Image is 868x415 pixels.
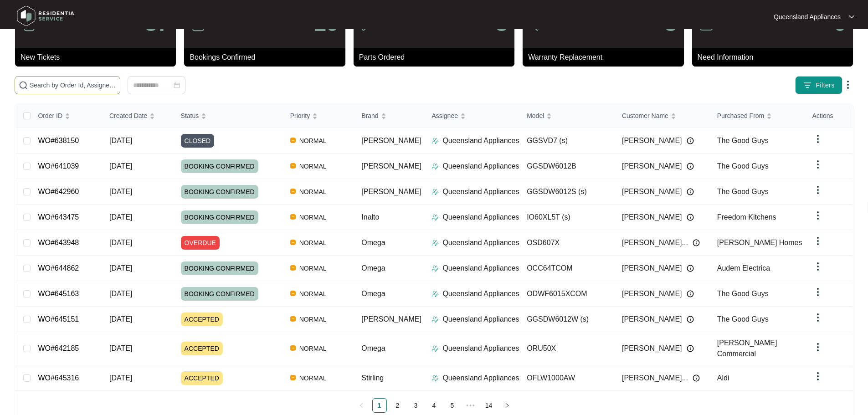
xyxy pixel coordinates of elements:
[296,263,330,274] span: NORMAL
[361,213,379,221] span: Inalto
[296,135,330,146] span: NORMAL
[431,111,458,121] span: Assignee
[687,316,694,323] img: Info icon
[109,162,132,170] span: [DATE]
[482,399,496,412] a: 14
[717,264,770,272] span: Audem Electrica
[717,188,769,195] span: The Good Guys
[693,239,700,246] img: Info icon
[296,186,330,197] span: NORMAL
[431,214,439,221] img: Assigner Icon
[109,264,132,272] span: [DATE]
[812,159,823,170] img: dropdown arrow
[687,290,694,297] img: Info icon
[38,162,79,170] a: WO#641039
[687,214,694,221] img: Info icon
[519,104,615,128] th: Model
[359,52,514,63] p: Parts Ordered
[687,137,694,144] img: Info icon
[38,239,79,246] a: WO#643948
[812,236,823,246] img: dropdown arrow
[290,291,296,296] img: Vercel Logo
[296,343,330,354] span: NORMAL
[615,104,710,128] th: Customer Name
[181,134,215,148] span: CLOSED
[109,213,132,221] span: [DATE]
[373,399,386,412] a: 1
[519,281,615,307] td: ODWF6015XCOM
[519,128,615,154] td: GGSVD7 (s)
[361,162,421,170] span: [PERSON_NAME]
[805,104,853,128] th: Actions
[463,398,478,413] li: Next 5 Pages
[424,104,519,128] th: Assignee
[296,373,330,384] span: NORMAL
[290,189,296,194] img: Vercel Logo
[372,398,387,413] li: 1
[38,374,79,382] a: WO#645316
[431,137,439,144] img: Assigner Icon
[519,154,615,179] td: GGSDW6012B
[38,188,79,195] a: WO#642960
[812,261,823,272] img: dropdown arrow
[442,161,519,172] p: Queensland Appliances
[687,345,694,352] img: Info icon
[431,188,439,195] img: Assigner Icon
[361,111,378,121] span: Brand
[482,398,496,413] li: 14
[296,237,330,248] span: NORMAL
[687,188,694,195] img: Info icon
[519,179,615,205] td: GGSDW6012S (s)
[446,399,459,412] a: 5
[717,339,777,358] span: [PERSON_NAME] Commercial
[30,80,116,90] input: Search by Order Id, Assignee Name, Customer Name, Brand and Model
[519,365,615,391] td: OFLW1000AW
[442,373,519,384] p: Queensland Appliances
[842,79,853,90] img: dropdown arrow
[687,163,694,170] img: Info icon
[181,371,223,385] span: ACCEPTED
[622,186,682,197] span: [PERSON_NAME]
[442,314,519,325] p: Queensland Appliances
[38,111,62,121] span: Order ID
[717,315,769,323] span: The Good Guys
[442,237,519,248] p: Queensland Appliances
[622,111,668,121] span: Customer Name
[687,265,694,272] img: Info icon
[519,307,615,332] td: GGSDW6012W (s)
[710,104,805,128] th: Purchased From
[431,265,439,272] img: Assigner Icon
[717,290,769,297] span: The Good Guys
[391,399,405,412] a: 2
[774,12,841,21] p: Queensland Appliances
[442,135,519,146] p: Queensland Appliances
[427,399,441,412] a: 4
[109,315,132,323] span: [DATE]
[717,137,769,144] span: The Good Guys
[519,332,615,365] td: ORU50X
[109,137,132,144] span: [DATE]
[102,104,174,128] th: Created Date
[109,344,132,352] span: [DATE]
[296,161,330,172] span: NORMAL
[500,398,514,413] button: right
[359,403,364,408] span: left
[354,104,424,128] th: Brand
[354,398,369,413] button: left
[622,373,688,384] span: [PERSON_NAME]...
[181,342,223,355] span: ACCEPTED
[442,288,519,299] p: Queensland Appliances
[849,15,854,19] img: dropdown arrow
[190,52,345,63] p: Bookings Confirmed
[519,256,615,281] td: OCC64TCOM
[717,213,776,221] span: Freedom Kitchens
[442,343,519,354] p: Queensland Appliances
[431,239,439,246] img: Assigner Icon
[361,315,421,323] span: [PERSON_NAME]
[361,344,385,352] span: Omega
[361,290,385,297] span: Omega
[19,81,28,90] img: search-icon
[283,104,354,128] th: Priority
[622,314,682,325] span: [PERSON_NAME]
[38,344,79,352] a: WO#642185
